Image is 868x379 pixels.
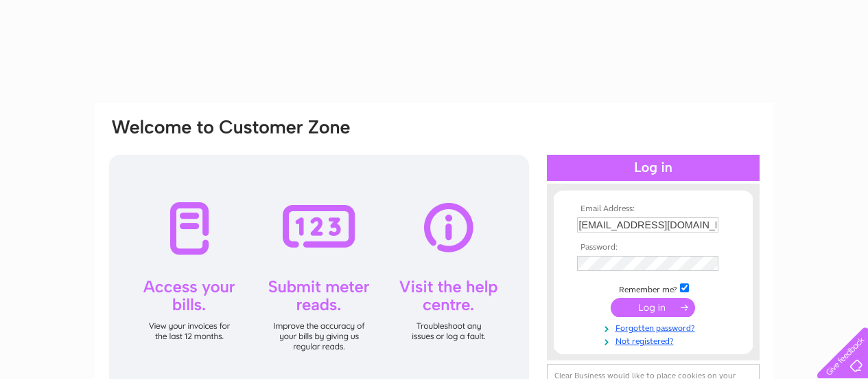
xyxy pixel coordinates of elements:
th: Email Address: [574,204,733,214]
th: Password: [574,243,733,252]
a: Forgotten password? [577,321,733,334]
input: Submit [611,298,695,317]
td: Remember me? [574,281,733,295]
a: Not registered? [577,334,733,347]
